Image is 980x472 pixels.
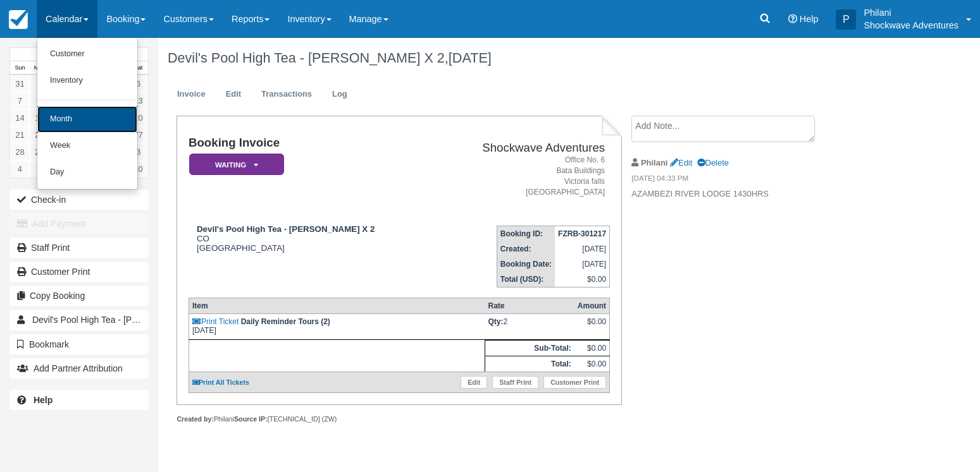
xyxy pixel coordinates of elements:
th: Sub-Total: [485,341,574,356]
th: Amount [574,298,610,314]
a: Edit [216,82,251,107]
a: Waiting [189,153,280,176]
td: [DATE] [189,314,485,340]
th: Rate [485,298,574,314]
a: 5 [30,160,49,178]
p: AZAMBEZI RIVER LODGE 1430HRS [631,188,845,200]
a: Month [37,106,137,133]
a: 10 [128,160,148,178]
button: Copy Booking [9,286,149,306]
a: 22 [30,126,49,143]
div: P [836,9,856,30]
a: 14 [10,109,30,126]
a: Transactions [252,82,321,107]
span: Devil's Pool High Tea - [PERSON_NAME] X 2 [32,315,212,325]
strong: Source IP: [234,415,268,423]
td: $0.00 [555,272,610,287]
a: 7 [10,92,30,109]
td: 2 [485,314,574,340]
a: Help [9,390,149,410]
a: Staff Print [9,238,149,258]
a: 31 [10,75,30,92]
a: 21 [10,126,30,143]
p: Shockwave Adventures [864,19,958,32]
th: Total: [485,356,574,372]
th: Created: [497,241,555,257]
a: 29 [30,143,49,160]
span: Help [800,14,819,24]
h2: Shockwave Adventures [440,142,605,155]
a: 8 [30,92,49,109]
a: 4 [10,160,30,178]
a: Edit [461,376,487,389]
th: Sun [10,61,30,75]
a: 6 [128,75,148,92]
address: Office No. 6 Bata Buildings Victoria falls [GEOGRAPHIC_DATA] [440,155,605,198]
th: Booking Date: [497,257,555,272]
button: Check-in [9,190,149,210]
button: Add Partner Attribution [9,358,149,378]
b: Help [34,395,53,405]
a: Devil's Pool High Tea - [PERSON_NAME] X 2 [9,310,149,330]
td: [DATE] [555,257,610,272]
em: [DATE] 04:33 PM [631,173,845,187]
strong: Daily Reminder Tours (2) [241,317,330,326]
p: Philani [864,6,958,19]
a: Log [323,82,357,107]
i: Help [788,15,797,23]
strong: Qty [488,317,504,326]
button: Bookmark [9,334,149,354]
button: Add Payment [9,214,149,234]
em: Waiting [189,154,284,176]
a: Delete [697,158,729,167]
a: Customer [37,41,137,68]
th: Booking ID: [497,226,555,242]
th: Total (USD): [497,272,555,287]
a: 1 [30,75,49,92]
a: 28 [10,143,30,160]
span: [DATE] [449,50,492,66]
strong: Devil's Pool High Tea - [PERSON_NAME] X 2 [197,224,375,234]
a: 3 [128,143,148,160]
a: Invoice [168,82,215,107]
h1: Devil's Pool High Tea - [PERSON_NAME] X 2, [168,51,884,66]
div: Philani [TECHNICAL_ID] (ZW) [177,415,621,424]
th: Item [189,298,485,314]
td: [DATE] [555,241,610,257]
a: Staff Print [492,376,538,389]
div: $0.00 [578,317,606,336]
h1: Booking Invoice [189,136,435,150]
a: 15 [30,109,49,126]
a: Customer Print [543,376,606,389]
a: Print Ticket [192,317,239,326]
strong: Philani [641,158,667,167]
a: 20 [128,109,148,126]
a: Print All Tickets [192,378,249,386]
a: 27 [128,126,148,143]
strong: FZRB-301217 [558,229,606,238]
a: 13 [128,92,148,109]
th: Sat [128,61,148,75]
strong: Created by: [177,415,214,423]
td: $0.00 [574,341,610,356]
a: Inventory [37,68,137,94]
a: Customer Print [9,262,149,282]
a: Edit [670,158,692,167]
th: Mon [30,61,49,75]
img: checkfront-main-nav-mini-logo.png [9,10,28,29]
a: Day [37,159,137,186]
div: CO [GEOGRAPHIC_DATA] [189,224,435,253]
ul: Calendar [37,38,138,190]
a: Week [37,133,137,159]
td: $0.00 [574,356,610,372]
